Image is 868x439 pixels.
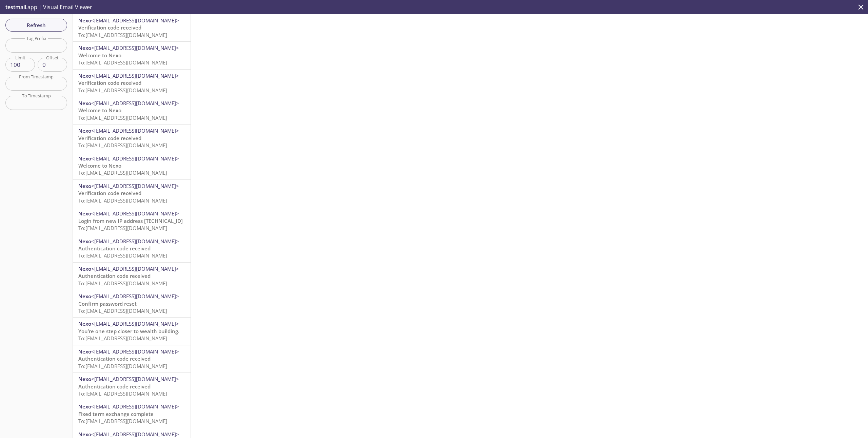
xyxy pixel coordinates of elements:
[91,72,179,79] span: <[EMAIL_ADDRESS][DOMAIN_NAME]>
[78,127,91,134] span: Nexo
[78,162,121,169] span: Welcome to Nexo
[78,135,141,141] span: Verification code received
[78,335,167,342] span: To: [EMAIL_ADDRESS][DOMAIN_NAME]
[78,190,141,196] span: Verification code received
[73,152,191,179] div: Nexo<[EMAIL_ADDRESS][DOMAIN_NAME]>Welcome to NexoTo:[EMAIL_ADDRESS][DOMAIN_NAME]
[73,263,191,290] div: Nexo<[EMAIL_ADDRESS][DOMAIN_NAME]>Authentication code receivedTo:[EMAIL_ADDRESS][DOMAIN_NAME]
[5,19,67,32] button: Refresh
[78,59,167,66] span: To: [EMAIL_ADDRESS][DOMAIN_NAME]
[78,293,91,300] span: Nexo
[91,210,179,217] span: <[EMAIL_ADDRESS][DOMAIN_NAME]>
[78,238,91,245] span: Nexo
[78,155,91,162] span: Nexo
[78,418,167,424] span: To: [EMAIL_ADDRESS][DOMAIN_NAME]
[78,300,137,307] span: Confirm password reset
[91,403,179,410] span: <[EMAIL_ADDRESS][DOMAIN_NAME]>
[91,376,179,382] span: <[EMAIL_ADDRESS][DOMAIN_NAME]>
[73,400,191,427] div: Nexo<[EMAIL_ADDRESS][DOMAIN_NAME]>Fixed term exchange completeTo:[EMAIL_ADDRESS][DOMAIN_NAME]
[78,328,179,335] span: You’re one step closer to wealth building.
[11,21,62,30] span: Refresh
[78,376,91,382] span: Nexo
[73,345,191,373] div: Nexo<[EMAIL_ADDRESS][DOMAIN_NAME]>Authentication code receivedTo:[EMAIL_ADDRESS][DOMAIN_NAME]
[78,44,91,51] span: Nexo
[73,318,191,345] div: Nexo<[EMAIL_ADDRESS][DOMAIN_NAME]>You’re one step closer to wealth building.To:[EMAIL_ADDRESS][DO...
[73,235,191,262] div: Nexo<[EMAIL_ADDRESS][DOMAIN_NAME]>Authentication code receivedTo:[EMAIL_ADDRESS][DOMAIN_NAME]
[91,44,179,51] span: <[EMAIL_ADDRESS][DOMAIN_NAME]>
[78,32,167,38] span: To: [EMAIL_ADDRESS][DOMAIN_NAME]
[78,183,91,189] span: Nexo
[91,431,179,438] span: <[EMAIL_ADDRESS][DOMAIN_NAME]>
[73,125,191,152] div: Nexo<[EMAIL_ADDRESS][DOMAIN_NAME]>Verification code receivedTo:[EMAIL_ADDRESS][DOMAIN_NAME]
[78,383,151,390] span: Authentication code received
[78,142,167,149] span: To: [EMAIL_ADDRESS][DOMAIN_NAME]
[78,245,151,252] span: Authentication code received
[78,307,167,314] span: To: [EMAIL_ADDRESS][DOMAIN_NAME]
[78,265,91,272] span: Nexo
[78,100,91,107] span: Nexo
[78,169,167,176] span: To: [EMAIL_ADDRESS][DOMAIN_NAME]
[91,155,179,162] span: <[EMAIL_ADDRESS][DOMAIN_NAME]>
[78,87,167,94] span: To: [EMAIL_ADDRESS][DOMAIN_NAME]
[73,207,191,234] div: Nexo<[EMAIL_ADDRESS][DOMAIN_NAME]>Login from new IP address [TECHNICAL_ID]To:[EMAIL_ADDRESS][DOMA...
[78,403,91,410] span: Nexo
[78,390,167,397] span: To: [EMAIL_ADDRESS][DOMAIN_NAME]
[78,363,167,369] span: To: [EMAIL_ADDRESS][DOMAIN_NAME]
[78,72,91,79] span: Nexo
[73,42,191,69] div: Nexo<[EMAIL_ADDRESS][DOMAIN_NAME]>Welcome to NexoTo:[EMAIL_ADDRESS][DOMAIN_NAME]
[78,355,151,362] span: Authentication code received
[78,252,167,259] span: To: [EMAIL_ADDRESS][DOMAIN_NAME]
[78,280,167,287] span: To: [EMAIL_ADDRESS][DOMAIN_NAME]
[73,290,191,317] div: Nexo<[EMAIL_ADDRESS][DOMAIN_NAME]>Confirm password resetTo:[EMAIL_ADDRESS][DOMAIN_NAME]
[78,320,91,327] span: Nexo
[78,52,121,59] span: Welcome to Nexo
[5,3,26,11] span: testmail
[78,197,167,204] span: To: [EMAIL_ADDRESS][DOMAIN_NAME]
[91,238,179,245] span: <[EMAIL_ADDRESS][DOMAIN_NAME]>
[78,431,91,438] span: Nexo
[78,217,183,224] span: Login from new IP address [TECHNICAL_ID]
[78,348,91,355] span: Nexo
[73,180,191,207] div: Nexo<[EMAIL_ADDRESS][DOMAIN_NAME]>Verification code receivedTo:[EMAIL_ADDRESS][DOMAIN_NAME]
[78,107,121,114] span: Welcome to Nexo
[91,127,179,134] span: <[EMAIL_ADDRESS][DOMAIN_NAME]>
[91,293,179,300] span: <[EMAIL_ADDRESS][DOMAIN_NAME]>
[78,114,167,121] span: To: [EMAIL_ADDRESS][DOMAIN_NAME]
[78,272,151,279] span: Authentication code received
[73,70,191,97] div: Nexo<[EMAIL_ADDRESS][DOMAIN_NAME]>Verification code receivedTo:[EMAIL_ADDRESS][DOMAIN_NAME]
[78,210,91,217] span: Nexo
[78,79,141,86] span: Verification code received
[91,320,179,327] span: <[EMAIL_ADDRESS][DOMAIN_NAME]>
[78,411,154,417] span: Fixed term exchange complete
[91,183,179,189] span: <[EMAIL_ADDRESS][DOMAIN_NAME]>
[78,17,91,24] span: Nexo
[78,225,167,231] span: To: [EMAIL_ADDRESS][DOMAIN_NAME]
[73,373,191,400] div: Nexo<[EMAIL_ADDRESS][DOMAIN_NAME]>Authentication code receivedTo:[EMAIL_ADDRESS][DOMAIN_NAME]
[73,97,191,124] div: Nexo<[EMAIL_ADDRESS][DOMAIN_NAME]>Welcome to NexoTo:[EMAIL_ADDRESS][DOMAIN_NAME]
[91,265,179,272] span: <[EMAIL_ADDRESS][DOMAIN_NAME]>
[78,24,141,31] span: Verification code received
[91,348,179,355] span: <[EMAIL_ADDRESS][DOMAIN_NAME]>
[91,17,179,24] span: <[EMAIL_ADDRESS][DOMAIN_NAME]>
[73,14,191,41] div: Nexo<[EMAIL_ADDRESS][DOMAIN_NAME]>Verification code receivedTo:[EMAIL_ADDRESS][DOMAIN_NAME]
[91,100,179,107] span: <[EMAIL_ADDRESS][DOMAIN_NAME]>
